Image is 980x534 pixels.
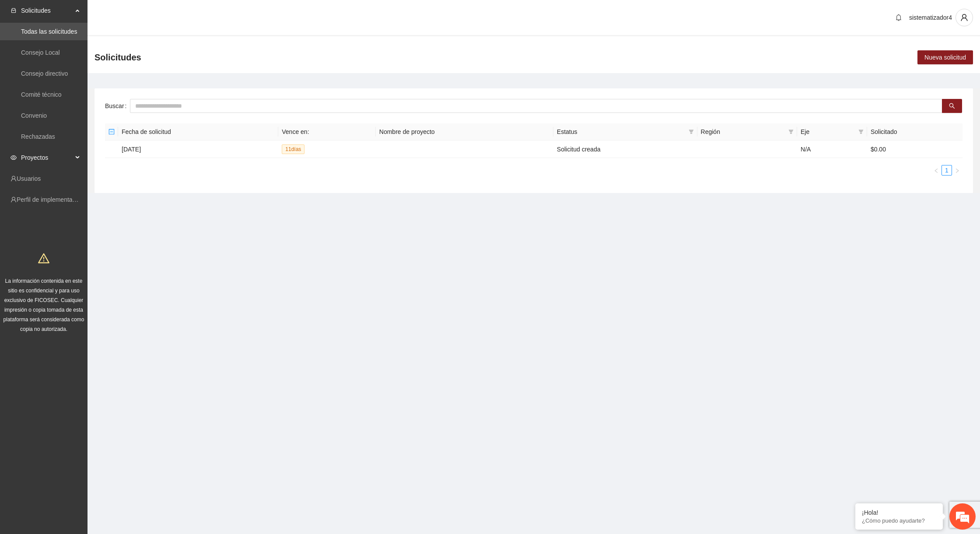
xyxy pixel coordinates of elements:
a: Consejo Local [21,49,60,56]
span: right [955,168,960,173]
li: 1 [941,165,952,176]
span: inbox [10,7,17,14]
th: Fecha de solicitud [118,123,278,141]
td: Solicitud creada [553,141,697,158]
span: warning [38,253,49,264]
button: right [952,165,962,176]
span: Solicitudes [21,2,73,19]
a: Comité técnico [21,91,62,98]
span: Nueva solicitud [924,53,966,62]
span: filter [687,125,696,138]
a: Rechazadas [21,133,55,140]
button: bell [892,11,906,25]
td: $0.00 [867,141,962,158]
p: ¿Cómo puedo ayudarte? [862,517,936,524]
span: bell [892,14,905,21]
span: Solicitudes [94,50,141,64]
span: La información contenida en este sitio es confidencial y para uso exclusivo de FICOSEC. Cualquier... [3,278,84,332]
button: user [955,9,973,26]
span: Estatus [557,127,685,137]
span: minus-square [108,129,115,135]
a: Usuarios [17,175,41,182]
span: filter [689,129,694,134]
span: filter [787,125,795,138]
span: filter [788,129,794,134]
button: Nueva solicitud [917,50,973,64]
th: Nombre de proyecto [376,123,553,141]
li: Previous Page [931,165,941,176]
button: search [942,99,962,113]
span: filter [858,129,864,134]
th: Vence en: [278,123,376,141]
td: N/A [797,141,867,158]
span: search [949,103,955,110]
span: user [956,14,973,21]
div: ¡Hola! [862,509,936,516]
button: left [931,165,941,176]
a: 1 [942,165,952,175]
label: Buscar [105,99,130,113]
td: [DATE] [118,141,278,158]
a: Perfil de implementadora [17,196,85,203]
a: Convenio [21,112,47,119]
span: Eje [801,127,855,137]
a: Todas las solicitudes [21,28,77,35]
span: Proyectos [21,149,73,166]
span: sistematizador4 [909,14,952,21]
li: Next Page [952,165,962,176]
span: left [934,168,939,173]
span: filter [857,125,865,138]
span: eye [10,155,17,161]
span: 11 día s [282,144,304,154]
span: Región [701,127,785,137]
th: Solicitado [867,123,962,141]
a: Consejo directivo [21,70,68,77]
